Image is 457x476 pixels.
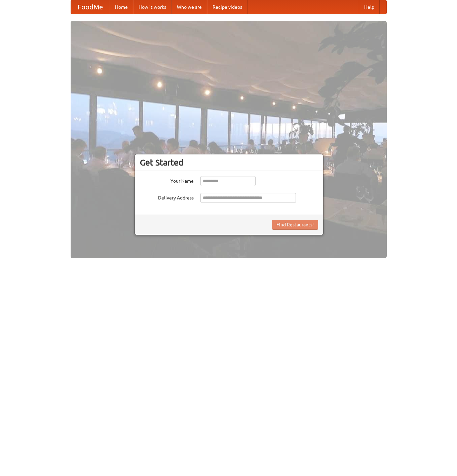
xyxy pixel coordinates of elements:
[172,0,207,14] a: Who we are
[359,0,380,14] a: Help
[140,157,318,168] h3: Get Started
[71,0,110,14] a: FoodMe
[140,176,194,184] label: Your Name
[110,0,133,14] a: Home
[207,0,247,14] a: Recipe videos
[133,0,172,14] a: How it works
[272,220,318,230] button: Find Restaurants!
[140,193,194,201] label: Delivery Address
